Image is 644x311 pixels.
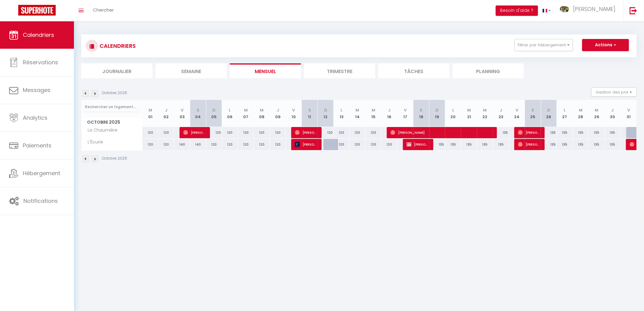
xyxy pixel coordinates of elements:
[270,100,286,127] th: 09
[295,139,316,150] span: [PERSON_NAME]
[366,139,381,150] div: 120
[149,107,152,113] abbr: M
[547,107,550,113] abbr: D
[81,63,152,78] li: Journalier
[238,139,254,150] div: 120
[197,107,199,113] abbr: S
[190,100,206,127] th: 04
[102,156,127,161] p: Octobre 2025
[532,107,534,113] abbr: S
[467,107,471,113] abbr: M
[206,127,222,138] div: 120
[445,139,461,150] div: 135
[516,107,518,113] abbr: V
[23,197,58,205] span: Notifications
[573,127,589,138] div: 135
[483,107,487,113] abbr: M
[429,100,445,127] th: 19
[621,100,637,127] th: 31
[254,127,270,138] div: 120
[142,100,158,127] th: 01
[158,100,174,127] th: 02
[286,100,302,127] th: 10
[5,2,23,21] button: Ouvrir le widget de chat LiveChat
[85,101,139,112] input: Rechercher un logement...
[212,107,215,113] abbr: D
[591,87,637,97] button: Gestion des prix
[372,107,375,113] abbr: M
[260,107,264,113] abbr: M
[292,107,295,113] abbr: V
[254,139,270,150] div: 120
[206,100,222,127] th: 05
[573,100,589,127] th: 28
[573,5,616,13] span: [PERSON_NAME]
[308,107,311,113] abbr: S
[277,107,279,113] abbr: J
[436,107,439,113] abbr: D
[518,139,539,150] span: [PERSON_NAME]
[404,107,407,113] abbr: V
[142,139,158,150] div: 120
[350,127,366,138] div: 120
[18,5,56,16] img: Super Booking
[579,107,583,113] abbr: M
[23,86,51,94] span: Messages
[582,39,629,51] button: Actions
[605,100,621,127] th: 30
[541,100,557,127] th: 26
[388,107,391,113] abbr: J
[381,100,397,127] th: 16
[222,127,238,138] div: 120
[413,100,429,127] th: 18
[23,169,60,177] span: Hébergement
[190,139,206,150] div: 140
[378,63,450,78] li: Tâches
[222,100,238,127] th: 06
[165,107,167,113] abbr: J
[222,139,238,150] div: 120
[318,127,334,138] div: 120
[453,63,524,78] li: Planning
[334,139,349,150] div: 120
[156,63,227,78] li: Semaine
[341,107,342,113] abbr: L
[515,39,573,51] button: Filtrer par hébergement
[350,139,366,150] div: 120
[493,100,509,127] th: 23
[318,100,334,127] th: 12
[270,127,286,138] div: 120
[500,107,502,113] abbr: J
[407,139,428,150] span: [PERSON_NAME]
[477,139,493,150] div: 135
[23,142,51,149] span: Paiements
[589,127,604,138] div: 135
[366,127,381,138] div: 120
[477,100,493,127] th: 22
[452,107,454,113] abbr: L
[611,107,614,113] abbr: J
[589,100,604,127] th: 29
[183,127,204,138] span: [PERSON_NAME]
[244,107,248,113] abbr: M
[142,127,158,138] div: 120
[158,127,174,138] div: 120
[397,100,413,127] th: 17
[605,127,621,138] div: 135
[525,100,541,127] th: 25
[334,100,349,127] th: 13
[23,114,47,122] span: Analytics
[557,100,573,127] th: 27
[627,107,630,113] abbr: V
[158,139,174,150] div: 120
[589,139,604,150] div: 135
[493,139,509,150] div: 135
[496,5,538,16] button: Besoin d'aide ?
[324,107,327,113] abbr: D
[461,100,477,127] th: 21
[366,100,381,127] th: 15
[302,100,317,127] th: 11
[206,139,222,150] div: 120
[254,100,270,127] th: 08
[557,127,573,138] div: 135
